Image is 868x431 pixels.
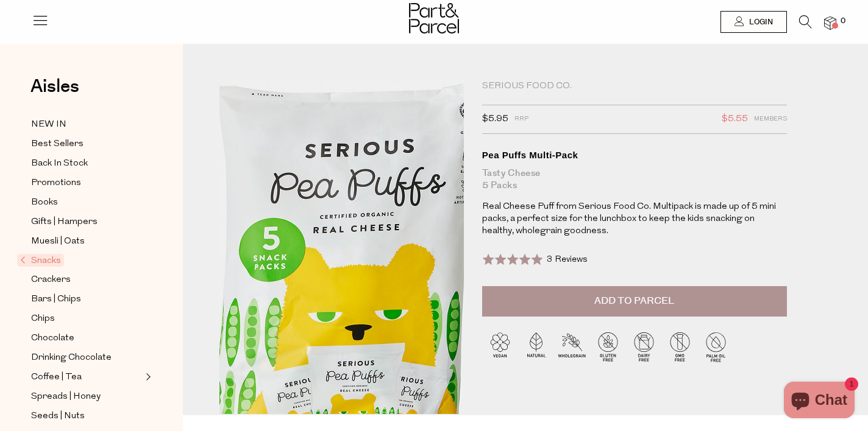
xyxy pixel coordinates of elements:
[31,351,112,365] span: Drinking Chocolate
[31,273,71,287] span: Crackers
[31,117,142,132] a: NEW IN
[31,370,82,385] span: Coffee | Tea
[482,80,787,93] div: Serious Food Co.
[409,3,459,33] img: Part&Parcel
[30,73,79,100] span: Aisles
[31,215,98,230] span: Gifts | Hampers
[594,294,674,308] span: Add to Parcel
[17,254,64,267] span: Snacks
[482,201,787,237] p: Real Cheese Puff from Serious Food Co. Multipack is made up of 5 mini packs, a perfect size for t...
[31,234,142,249] a: Muesli | Oats
[31,312,55,326] span: Chips
[754,111,787,127] span: Members
[514,111,528,127] span: RRP
[482,149,787,161] div: Pea Puffs Multi-Pack
[31,117,66,132] span: NEW IN
[31,350,142,365] a: Drinking Chocolate
[31,331,142,346] a: Chocolate
[31,195,58,210] span: Books
[31,136,142,152] a: Best Sellers
[722,111,748,127] span: $5.55
[31,156,88,171] span: Back In Stock
[482,329,518,365] img: P_P-ICONS-Live_Bec_V11_Vegan.svg
[31,137,84,152] span: Best Sellers
[20,253,142,268] a: Snacks
[31,331,74,346] span: Chocolate
[31,408,142,424] a: Seeds | Nuts
[482,111,508,127] span: $5.95
[31,214,142,230] a: Gifts | Hampers
[824,16,836,29] a: 0
[482,167,787,192] div: Tasty Cheese 5 Packs
[143,370,151,384] button: Expand/Collapse Coffee | Tea
[746,17,773,27] span: Login
[31,272,142,287] a: Crackers
[547,255,588,264] span: 3 Reviews
[31,370,142,385] a: Coffee | Tea
[590,329,626,365] img: P_P-ICONS-Live_Bec_V11_Gluten_Free.svg
[31,175,142,191] a: Promotions
[698,329,734,365] img: P_P-ICONS-Live_Bec_V11_Palm_Oil_Free.svg
[31,195,142,210] a: Books
[31,311,142,326] a: Chips
[31,156,142,171] a: Back In Stock
[518,329,554,365] img: P_P-ICONS-Live_Bec_V11_Natural.svg
[554,329,590,365] img: P_P-ICONS-Live_Bec_V11_Wholegrain.svg
[626,329,662,365] img: P_P-ICONS-Live_Bec_V11_Dairy_Free.svg
[31,389,142,404] a: Spreads | Honey
[31,409,85,424] span: Seeds | Nuts
[838,16,848,27] span: 0
[30,77,79,108] a: Aisles
[31,292,81,307] span: Bars | Chips
[720,11,787,33] a: Login
[31,234,85,249] span: Muesli | Oats
[31,176,81,191] span: Promotions
[662,329,698,365] img: P_P-ICONS-Live_Bec_V11_GMO_Free.svg
[31,390,101,404] span: Spreads | Honey
[482,286,787,317] button: Add to Parcel
[31,292,142,307] a: Bars | Chips
[780,382,858,421] inbox-online-store-chat: Shopify online store chat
